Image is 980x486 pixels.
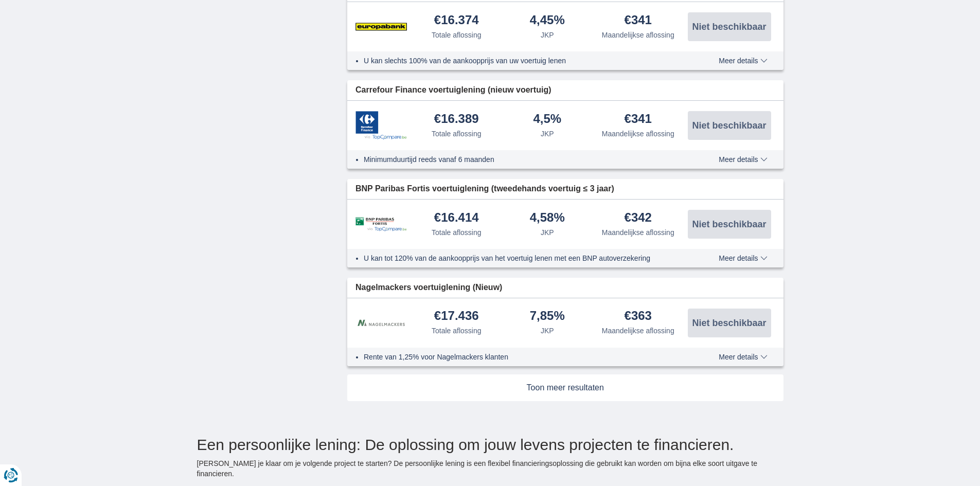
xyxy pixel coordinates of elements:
[364,352,681,362] li: Rente van 1,25% voor Nagelmackers klanten
[530,310,565,323] div: 7,85%
[432,326,482,336] div: Totale aflossing
[355,84,551,96] span: Carrefour Finance voertuiglening (nieuw voertuig)
[692,220,766,229] span: Niet beschikbaar
[355,282,502,294] span: Nagelmackers voertuiglening (Nieuw)
[530,211,565,225] div: 4,58%
[432,227,482,238] div: Totale aflossing
[434,211,479,225] div: €16.414
[688,12,771,41] button: Niet beschikbaar
[719,255,767,262] span: Meer details
[434,14,479,28] div: €16.374
[602,129,674,139] div: Maandelijkse aflossing
[364,253,681,263] li: U kan tot 120% van de aankoopprijs van het voertuig lenen met een BNP autoverzekering
[692,22,766,31] span: Niet beschikbaar
[541,30,554,40] div: JKP
[602,30,674,40] div: Maandelijkse aflossing
[197,458,783,479] p: [PERSON_NAME] je klaar om je volgende project te starten? De persoonlijke lening is een flexibel ...
[432,30,482,40] div: Totale aflossing
[541,129,554,139] div: JKP
[533,113,561,127] div: 4,5%
[355,310,407,336] img: product.pl.alt Nagelmackers
[625,14,652,28] div: €341
[625,113,652,127] div: €341
[434,113,479,127] div: €16.389
[711,254,775,262] button: Meer details
[719,57,767,64] span: Meer details
[434,310,479,323] div: €17.436
[355,183,614,195] span: BNP Paribas Fortis voertuiglening (tweedehands voertuig ≤ 3 jaar)
[625,211,652,225] div: €342
[355,217,407,232] img: product.pl.alt BNP Paribas Fortis
[711,353,775,361] button: Meer details
[602,326,674,336] div: Maandelijkse aflossing
[530,14,565,28] div: 4,45%
[432,129,482,139] div: Totale aflossing
[711,57,775,65] button: Meer details
[602,227,674,238] div: Maandelijkse aflossing
[688,111,771,140] button: Niet beschikbaar
[692,318,766,328] span: Niet beschikbaar
[711,155,775,164] button: Meer details
[625,310,652,323] div: €363
[364,56,681,66] li: U kan slechts 100% van de aankoopprijs van uw voertuig lenen
[355,14,407,40] img: product.pl.alt Europabank
[355,111,407,140] img: product.pl.alt Carrefour Finance
[364,154,681,165] li: Minimumduurtijd reeds vanaf 6 maanden
[692,121,766,130] span: Niet beschikbaar
[197,436,783,453] h2: Een persoonlijke lening: De oplossing om jouw levens projecten te financieren.
[541,227,554,238] div: JKP
[688,309,771,337] button: Niet beschikbaar
[688,210,771,239] button: Niet beschikbaar
[541,326,554,336] div: JKP
[719,353,767,361] span: Meer details
[719,156,767,163] span: Meer details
